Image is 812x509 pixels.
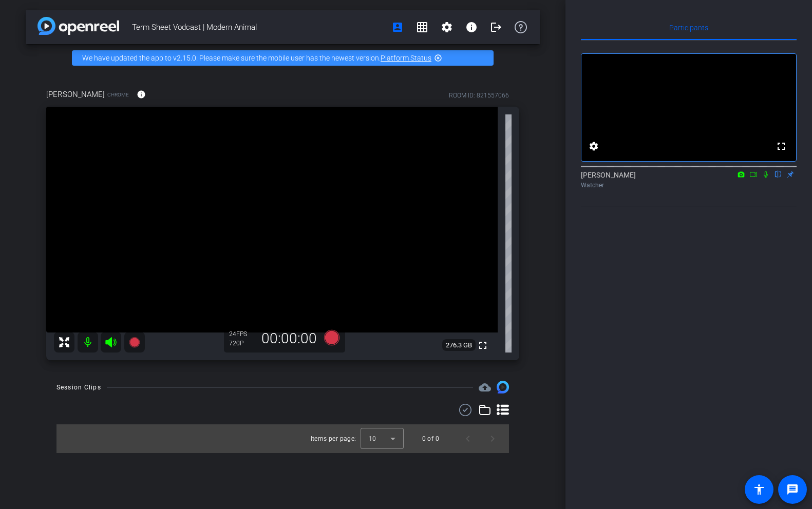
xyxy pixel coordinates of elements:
[669,24,708,31] span: Participants
[480,426,505,451] button: Next page
[497,381,509,393] img: Session clips
[37,17,119,35] img: app-logo
[236,330,247,338] span: FPS
[465,21,478,33] mat-icon: info
[255,330,324,347] div: 00:00:00
[479,381,491,394] span: Destinations for your clips
[581,181,797,190] div: Watcher
[449,91,509,100] div: ROOM ID: 821557066
[311,434,356,444] div: Items per page:
[490,21,502,33] mat-icon: logout
[786,483,799,496] mat-icon: message
[753,483,765,496] mat-icon: accessibility
[441,21,453,33] mat-icon: settings
[137,90,146,99] mat-icon: info
[229,330,255,338] div: 24
[391,21,404,33] mat-icon: account_box
[434,54,442,62] mat-icon: highlight_off
[72,50,494,66] div: We have updated the app to v2.15.0. Please make sure the mobile user has the newest version.
[132,17,385,37] span: Term Sheet Vodcast | Modern Animal
[775,140,787,152] mat-icon: fullscreen
[588,140,600,152] mat-icon: settings
[772,169,784,179] mat-icon: flip
[581,170,797,190] div: [PERSON_NAME]
[479,381,491,394] mat-icon: cloud_upload
[456,426,480,451] button: Previous page
[229,339,255,347] div: 720P
[46,89,105,100] span: [PERSON_NAME]
[416,21,428,33] mat-icon: grid_on
[422,434,439,444] div: 0 of 0
[477,339,489,351] mat-icon: fullscreen
[56,382,101,393] div: Session Clips
[442,339,476,351] span: 276.3 GB
[107,91,129,99] span: Chrome
[381,54,431,62] a: Platform Status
